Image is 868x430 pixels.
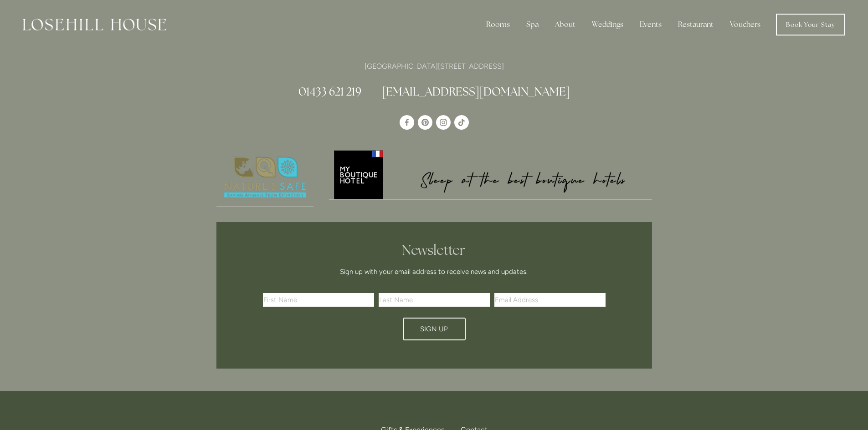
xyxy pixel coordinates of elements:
p: [GEOGRAPHIC_DATA][STREET_ADDRESS] [216,60,652,72]
a: TikTok [454,115,469,130]
img: Nature's Safe - Logo [216,149,314,206]
input: Email Address [494,293,606,307]
a: Pinterest [418,115,432,130]
img: My Boutique Hotel - Logo [329,149,652,199]
a: 01433 621 219 [298,84,361,99]
div: About [548,15,583,34]
a: [EMAIL_ADDRESS][DOMAIN_NAME] [382,84,570,99]
h2: Newsletter [266,242,602,258]
div: Restaurant [671,15,721,34]
div: Weddings [585,15,631,34]
div: Rooms [479,15,517,34]
a: Instagram [436,115,451,130]
div: Spa [519,15,546,34]
button: Sign Up [403,318,466,340]
div: Events [632,15,669,34]
a: Losehill House Hotel & Spa [400,115,414,130]
span: Sign Up [420,325,448,333]
input: First Name [263,293,374,307]
input: Last Name [379,293,490,307]
a: Vouchers [723,15,768,34]
a: My Boutique Hotel - Logo [329,149,652,200]
p: Sign up with your email address to receive news and updates. [266,266,602,277]
a: Book Your Stay [776,14,845,35]
img: Losehill House [23,19,166,30]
